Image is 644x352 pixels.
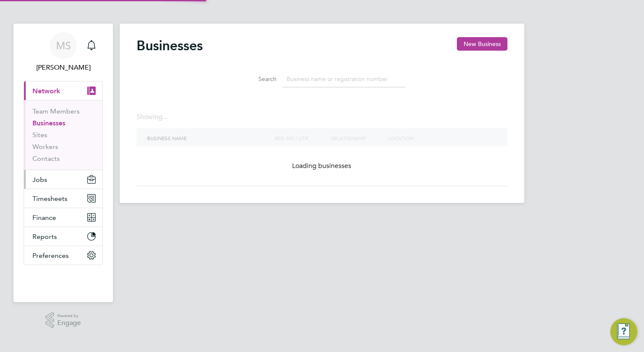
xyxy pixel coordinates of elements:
[56,40,71,51] span: MS
[32,154,60,162] a: Contacts
[32,119,65,127] a: Businesses
[24,100,102,170] div: Network
[24,32,103,73] a: MS[PERSON_NAME]
[24,170,102,189] button: Jobs
[32,195,67,203] span: Timesheets
[163,113,168,121] span: ...
[24,227,102,246] button: Reports
[57,320,81,327] span: Engage
[39,273,88,287] img: berryrecruitment-logo-retina.png
[137,37,203,54] h2: Businesses
[239,75,276,83] label: Search
[32,143,58,151] a: Workers
[32,107,80,115] a: Team Members
[32,214,56,222] span: Finance
[32,252,69,260] span: Preferences
[32,131,47,139] a: Sites
[32,176,47,184] span: Jobs
[282,71,405,87] input: Business name or registration number
[24,189,102,208] button: Timesheets
[610,318,637,345] button: Engage Resource Center
[57,312,81,320] span: Powered by
[24,62,103,73] span: Millie Simmons
[32,87,60,95] span: Network
[24,273,103,287] a: Go to home page
[24,81,102,100] button: Network
[13,24,113,302] nav: Main navigation
[46,312,81,328] a: Powered byEngage
[457,37,507,51] button: New Business
[24,246,102,265] button: Preferences
[32,233,57,241] span: Reports
[137,113,169,122] div: Showing
[24,208,102,227] button: Finance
